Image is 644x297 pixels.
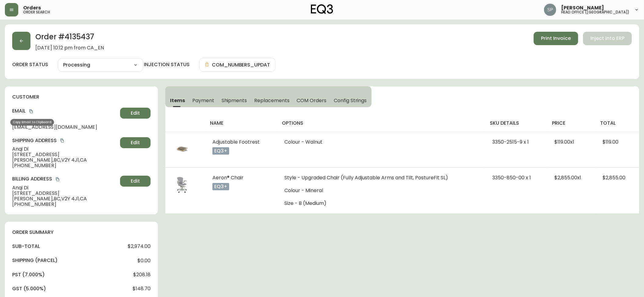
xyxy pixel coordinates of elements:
[28,108,34,114] button: copy
[12,257,58,264] h4: Shipping ( Parcel )
[133,272,151,277] span: $208.18
[12,137,118,144] h4: Shipping Address
[12,124,118,130] span: [EMAIL_ADDRESS][DOMAIN_NAME]
[12,163,118,168] span: [PHONE_NUMBER]
[212,138,260,145] span: Adjustable Footrest
[35,45,104,51] span: [DATE] 10:12 pm from CA_EN
[544,4,556,16] img: 0cb179e7bf3690758a1aaa5f0aafa0b4
[23,10,50,14] h5: order search
[12,176,118,182] h4: Billing Address
[552,120,591,127] h4: price
[120,176,151,187] button: Edit
[222,97,247,104] span: Shipments
[12,229,151,236] h4: order summary
[35,32,104,45] h2: Order # 4135437
[144,61,190,68] h4: injection status
[120,108,151,119] button: Edit
[210,120,272,127] h4: name
[170,97,185,104] span: Items
[131,110,140,116] span: Edit
[12,108,118,114] h4: Email
[284,201,478,206] li: Size - B (Medium)
[131,139,140,146] span: Edit
[131,178,140,184] span: Edit
[311,4,333,14] img: logo
[603,138,619,145] span: $119.00
[490,120,542,127] h4: sku details
[212,174,244,181] span: Aeron® Chair
[534,32,578,45] button: Print Invoice
[561,10,629,14] h5: head office ([GEOGRAPHIC_DATA])
[12,243,40,250] h4: sub-total
[297,97,327,104] span: COM Orders
[254,97,289,104] span: Replacements
[137,258,151,263] span: $0.00
[128,244,151,249] span: $2,974.00
[133,286,151,292] span: $148.70
[12,202,118,207] span: [PHONE_NUMBER]
[554,138,574,145] span: $119.00 x 1
[12,196,118,202] span: [PERSON_NAME] , BC , V2Y 4J1 , CA
[282,120,480,127] h4: options
[12,157,118,163] span: [PERSON_NAME] , BC , V2Y 4J1 , CA
[55,176,61,182] button: copy
[212,183,229,190] p: eq3+
[284,175,478,181] li: Style - Upgraded Chair (Fully Adjustable Arms and Tilt, PostureFit SL)
[492,174,531,181] span: 3350-850-00 x 1
[173,175,192,195] img: 0822fe5a-213f-45c7-b14c-cef6ebddc79fOptional[Aeron-2023-LPs_0005_850-00.jpg].jpg
[12,285,46,292] h4: gst (5.000%)
[603,174,626,181] span: $2,855.00
[541,35,571,42] span: Print Invoice
[554,174,581,181] span: $2,855.00 x 1
[12,185,118,191] span: Anqi Di
[12,94,151,100] h4: customer
[284,188,478,193] li: Colour - Mineral
[59,138,65,144] button: copy
[561,5,604,10] span: [PERSON_NAME]
[12,61,48,68] label: order status
[192,97,214,104] span: Payment
[23,5,41,10] span: Orders
[284,139,478,145] li: Colour - Walnut
[173,139,192,159] img: 619f7df8-e338-4474-9b19-941d5699f5d8Optional[Branch-Furniture-Wood-Footrest.jpg].jpg
[600,120,634,127] h4: total
[492,138,529,145] span: 3350-2515-9 x 1
[212,147,229,155] p: eq3+
[12,146,118,152] span: Anqi Di
[12,191,118,196] span: [STREET_ADDRESS]
[120,137,151,148] button: Edit
[12,271,45,278] h4: pst (7.000%)
[334,97,367,104] span: Config Strings
[12,152,118,157] span: [STREET_ADDRESS]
